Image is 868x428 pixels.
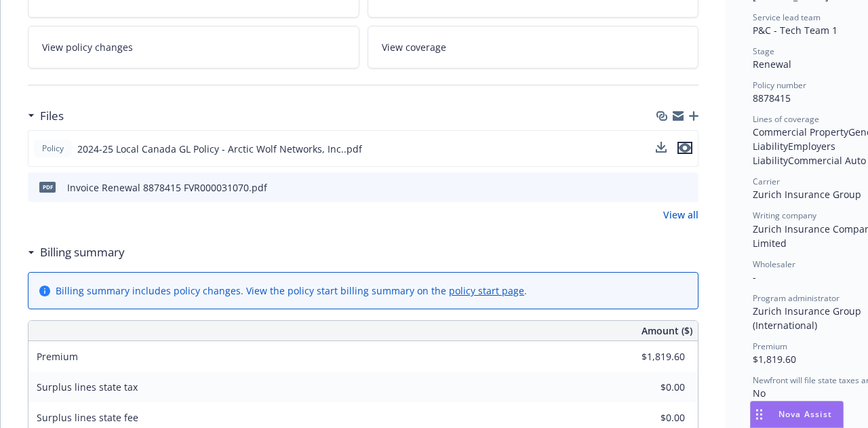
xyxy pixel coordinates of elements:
h3: Files [40,107,64,125]
button: Nova Assist [750,401,844,428]
span: Surplus lines state fee [37,411,138,424]
span: View coverage [382,40,446,54]
h3: Billing summary [40,244,125,261]
div: Invoice Renewal 8878415 FVR000031070.pdf [67,180,267,195]
button: download file [656,142,667,153]
span: Lines of coverage [753,113,819,125]
span: Policy number [753,79,806,91]
button: preview file [681,180,693,195]
span: Renewal [753,58,791,71]
span: Writing company [753,210,816,221]
span: Premium [37,350,78,363]
span: pdf [39,182,56,192]
span: Zurich Insurance Group [753,188,861,201]
button: download file [659,180,670,195]
a: View coverage [368,26,699,69]
a: policy start page [449,284,524,297]
div: Billing summary includes policy changes. View the policy start billing summary on the . [56,284,527,298]
span: Surplus lines state tax [37,381,138,393]
span: Employers Liability [753,140,838,167]
span: 2024-25 Local Canada GL Policy - Arctic Wolf Networks, Inc..pdf [77,142,362,156]
span: $1,819.60 [753,353,796,366]
span: Carrier [753,176,780,187]
div: Drag to move [751,402,768,427]
span: Nova Assist [778,408,832,420]
span: Policy [39,142,66,155]
span: - [753,271,756,284]
span: Program administrator [753,292,840,304]
a: View policy changes [28,26,359,69]
button: preview file [677,142,692,156]
span: Commercial Property [753,125,848,138]
span: P&C - Tech Team 1 [753,24,837,37]
span: 8878415 [753,92,791,104]
span: Premium [753,341,787,352]
button: preview file [677,142,692,154]
span: View policy changes [42,40,133,54]
a: View all [663,208,698,222]
span: Amount ($) [642,324,692,338]
span: Service lead team [753,12,821,23]
input: 0.00 [605,408,693,428]
span: Stage [753,45,774,57]
input: 0.00 [605,377,693,397]
input: 0.00 [605,347,693,367]
div: Billing summary [28,244,125,261]
span: No [753,387,766,400]
button: download file [656,142,667,156]
div: Files [28,107,64,125]
span: Zurich Insurance Group (International) [753,305,864,332]
span: Wholesaler [753,258,795,270]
